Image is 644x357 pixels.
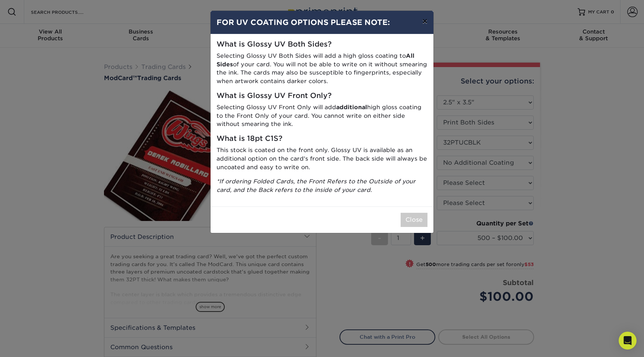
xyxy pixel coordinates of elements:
[217,17,427,28] h4: FOR UV COATING OPTIONS PLEASE NOTE:
[401,213,427,227] button: Close
[217,52,427,86] p: Selecting Glossy UV Both Sides will add a high gloss coating to of your card. You will not be abl...
[416,11,433,32] button: ×
[217,40,427,49] h5: What is Glossy UV Both Sides?
[217,103,427,129] p: Selecting Glossy UV Front Only will add high gloss coating to the Front Only of your card. You ca...
[217,178,416,193] i: *If ordering Folded Cards, the Front Refers to the Outside of your card, and the Back refers to t...
[217,52,414,68] strong: All Sides
[336,104,367,111] strong: additional
[619,332,637,350] div: Open Intercom Messenger
[217,146,427,171] p: This stock is coated on the front only. Glossy UV is available as an additional option on the car...
[217,92,427,100] h5: What is Glossy UV Front Only?
[217,135,427,143] h5: What is 18pt C1S?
